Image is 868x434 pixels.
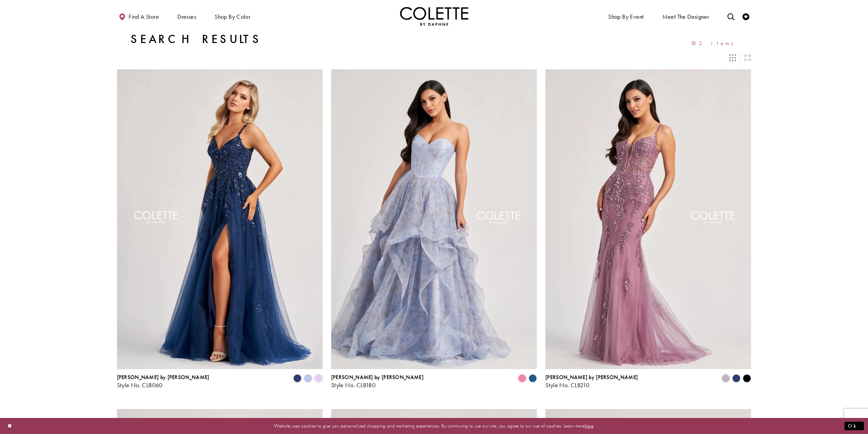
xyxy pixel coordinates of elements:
[729,54,736,61] span: Switch layout to 3 columns
[293,374,301,382] i: Navy Blue
[113,50,755,65] div: Layout Controls
[117,374,209,389] div: Colette by Daphne Style No. CL8060
[744,54,751,61] span: Switch layout to 2 columns
[400,7,468,26] img: Colette by Daphne
[545,381,589,389] span: Style No. CL8210
[545,69,751,369] a: Visit Colette by Daphne Style No. CL8210 Page
[606,7,645,26] span: Shop By Event
[726,7,736,26] a: Toggle search
[545,374,638,389] div: Colette by Daphne Style No. CL8210
[608,13,644,20] span: Shop By Event
[732,374,740,382] i: Navy Blue
[177,13,196,20] span: Dresses
[117,7,161,26] a: Find a store
[215,13,250,20] span: Shop by color
[117,381,163,389] span: Style No. CL8060
[304,374,312,382] i: Bluebell
[213,7,252,26] span: Shop by color
[117,374,209,381] span: [PERSON_NAME] by [PERSON_NAME]
[722,374,730,382] i: Heather
[518,374,526,382] i: Pink Multi
[743,374,751,382] i: Black
[314,374,323,382] i: Lilac
[545,374,638,381] span: [PERSON_NAME] by [PERSON_NAME]
[4,420,16,432] button: Close Dialog
[529,374,537,382] i: Ocean Blue Multi
[662,13,709,20] span: Meet the designer
[844,422,864,430] button: Submit Dialog
[331,381,376,389] span: Style No. CL8180
[691,40,738,46] span: 182 items
[131,32,262,46] h1: Search Results
[661,7,711,26] a: Meet the designer
[331,374,424,389] div: Colette by Daphne Style No. CL8180
[585,422,593,429] a: here
[331,69,537,369] a: Visit Colette by Daphne Style No. CL8180 Page
[49,421,819,431] p: Website uses cookies to give you personalized shopping and marketing experiences. By continuing t...
[129,13,159,20] span: Find a store
[400,7,468,26] a: Visit Home Page
[117,69,323,369] a: Visit Colette by Daphne Style No. CL8060 Page
[331,374,424,381] span: [PERSON_NAME] by [PERSON_NAME]
[176,7,198,26] span: Dresses
[741,7,751,26] a: Check Wishlist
